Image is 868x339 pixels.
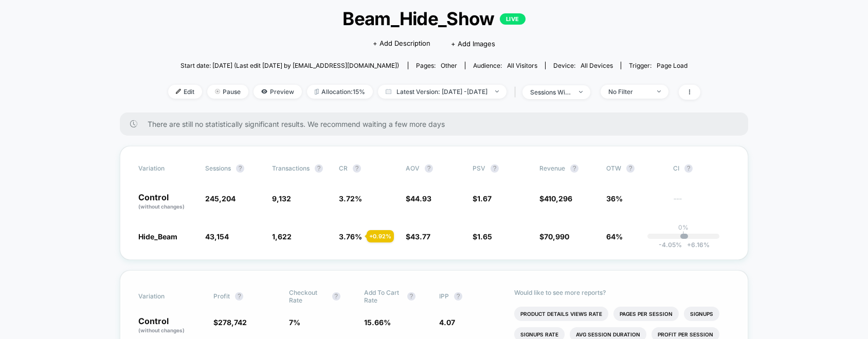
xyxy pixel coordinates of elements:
span: CI [673,164,730,173]
span: Profit [213,292,230,300]
span: 64% [606,232,623,241]
span: 44.93 [410,194,431,203]
span: Add To Cart Rate [364,289,402,304]
button: ? [491,164,499,173]
span: + [687,241,691,249]
div: Pages: [416,62,457,69]
img: calendar [386,89,391,94]
span: CR [339,164,348,172]
span: all devices [581,62,613,69]
button: ? [407,292,415,300]
li: Pages Per Session [613,307,679,321]
span: 70,990 [544,232,569,241]
span: 6.16 % [682,241,710,249]
span: 278,742 [218,318,247,327]
div: No Filter [608,88,649,96]
span: -4.05 % [659,241,682,249]
img: end [215,89,220,94]
span: 410,296 [544,194,572,203]
span: Beam_Hide_Show [194,8,674,29]
span: Allocation: 15% [307,85,373,99]
img: end [657,90,661,92]
span: $ [473,194,492,203]
button: ? [626,164,635,173]
span: Start date: [DATE] (Last edit [DATE] by [EMAIL_ADDRESS][DOMAIN_NAME]) [180,62,399,69]
span: 15.66 % [364,318,391,327]
button: ? [235,292,243,300]
span: Transactions [272,164,310,172]
span: $ [213,318,247,327]
p: Control [138,193,195,211]
button: ? [315,164,323,173]
img: rebalance [315,89,319,95]
span: --- [673,196,730,211]
span: $ [406,232,430,241]
span: | [512,85,522,100]
span: (without changes) [138,203,185,210]
span: Variation [138,289,195,304]
p: LIVE [500,13,526,25]
span: 1.67 [477,194,492,203]
button: ? [684,164,693,173]
span: There are still no statistically significant results. We recommend waiting a few more days [148,120,728,128]
p: Would like to see more reports? [514,289,730,296]
span: 1,622 [272,232,292,241]
span: 3.76 % [339,232,362,241]
span: + Add Description [373,39,430,49]
span: OTW [606,164,663,173]
button: ? [353,164,361,173]
span: Sessions [205,164,231,172]
button: ? [332,292,340,300]
span: IPP [439,292,449,300]
li: Product Details Views Rate [514,307,608,321]
p: 0% [678,223,689,231]
button: ? [454,292,462,300]
span: Variation [138,164,195,173]
span: All Visitors [507,62,537,69]
span: PSV [473,164,485,172]
span: Page Load [657,62,688,69]
span: AOV [406,164,420,172]
span: + Add Images [451,40,495,48]
div: Trigger: [629,62,688,69]
span: 3.72 % [339,194,362,203]
span: $ [473,232,492,241]
button: ? [570,164,578,173]
div: Audience: [473,62,537,69]
span: Device: [545,62,621,69]
span: 7 % [289,318,300,327]
span: 245,204 [205,194,236,203]
img: end [579,91,583,93]
span: Revenue [539,164,565,172]
button: ? [425,164,433,173]
span: Latest Version: [DATE] - [DATE] [378,85,507,99]
span: 36% [606,194,623,203]
span: 43.77 [410,232,430,241]
li: Signups [684,307,719,321]
span: 9,132 [272,194,291,203]
span: Hide_Beam [138,232,177,241]
span: 1.65 [477,232,492,241]
span: (without changes) [138,327,185,333]
span: Preview [254,85,302,99]
div: + 0.92 % [367,230,394,242]
span: 43,154 [205,232,229,241]
span: $ [539,194,572,203]
p: Control [138,317,203,334]
span: 4.07 [439,318,455,327]
img: end [495,90,499,92]
span: other [441,62,457,69]
button: ? [236,164,244,173]
span: Edit [168,85,202,99]
span: $ [539,232,569,241]
p: | [682,231,684,239]
img: edit [176,89,181,94]
span: Checkout Rate [289,289,327,304]
span: Pause [207,85,248,99]
div: sessions with impression [530,88,571,96]
span: $ [406,194,431,203]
